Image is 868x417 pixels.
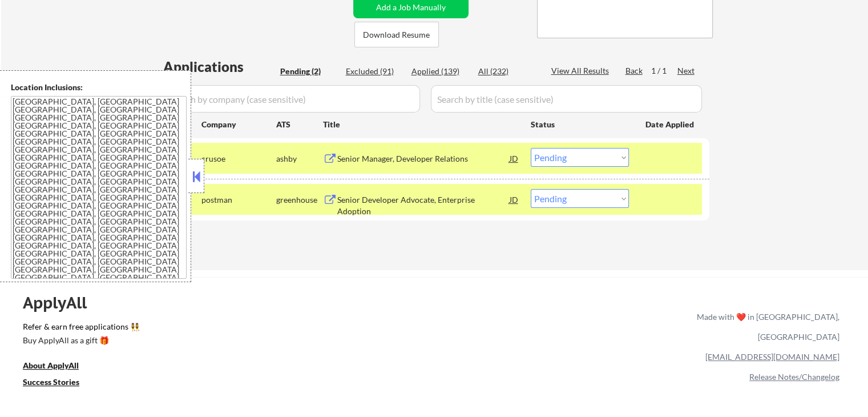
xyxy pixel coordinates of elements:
a: [EMAIL_ADDRESS][DOMAIN_NAME] [705,352,839,362]
div: View All Results [551,65,612,77]
div: Senior Manager, Developer Relations [337,153,510,165]
div: Location Inclusions: [11,82,187,93]
div: ApplyAll [23,293,100,312]
div: greenhouse [276,194,323,206]
div: JD [508,148,520,169]
div: ashby [276,153,323,165]
input: Search by company (case sensitive) [163,85,420,113]
div: Senior Developer Advocate, Enterprise Adoption [337,194,510,216]
div: 1 / 1 [651,65,677,77]
button: Download Resume [354,22,439,47]
u: About ApplyAll [23,360,79,370]
div: All (232) [478,66,535,77]
div: JD [508,189,520,210]
div: Next [677,65,696,77]
a: Success Stories [23,376,95,391]
div: Company [201,119,276,130]
div: Made with ❤️ in [GEOGRAPHIC_DATA], [GEOGRAPHIC_DATA] [692,307,839,347]
div: Back [625,65,644,77]
div: Excluded (91) [346,66,403,77]
a: Refer & earn free applications 👯‍♀️ [23,323,458,335]
div: Title [323,119,520,130]
a: About ApplyAll [23,360,95,374]
div: Date Applied [645,119,696,130]
div: crusoe [201,153,276,165]
div: Applied (139) [411,66,469,77]
div: Status [531,114,629,134]
div: ATS [276,119,323,130]
div: Pending (2) [280,66,337,77]
a: Buy ApplyAll as a gift 🎁 [23,335,137,349]
div: Applications [163,60,276,74]
div: Buy ApplyAll as a gift 🎁 [23,336,137,344]
u: Success Stories [23,377,79,387]
input: Search by title (case sensitive) [431,85,702,113]
div: postman [201,194,276,206]
a: Release Notes/Changelog [749,372,839,382]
